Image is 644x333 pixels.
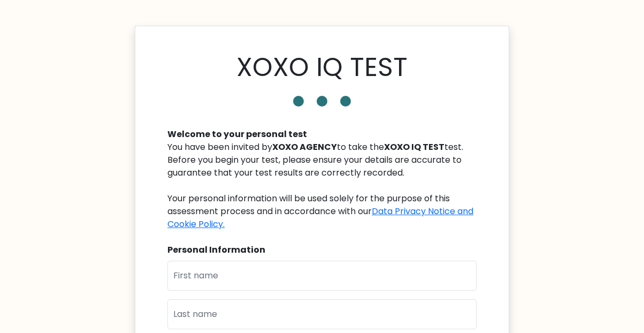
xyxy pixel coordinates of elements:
b: XOXO AGENCY [272,141,337,153]
input: Last name [167,299,477,329]
a: Data Privacy Notice and Cookie Policy. [167,205,473,230]
input: First name [167,261,477,291]
h1: XOXO IQ TEST [236,52,408,83]
div: Personal Information [167,244,477,256]
b: XOXO IQ TEST [384,141,444,153]
div: You have been invited by to take the test. Before you begin your test, please ensure your details... [167,141,477,231]
div: Welcome to your personal test [167,128,477,141]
